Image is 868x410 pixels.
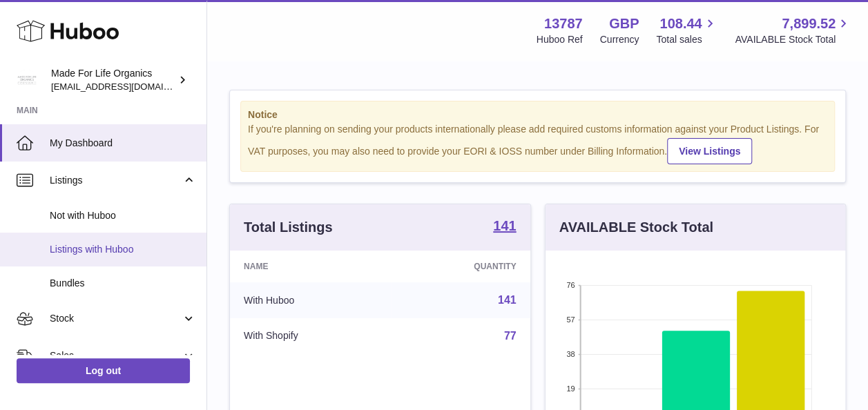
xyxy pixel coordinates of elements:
[566,281,575,289] text: 76
[493,219,516,235] a: 141
[498,294,517,306] a: 141
[50,243,196,256] span: Listings with Huboo
[230,251,392,282] th: Name
[50,277,196,290] span: Bundles
[51,67,175,93] div: Made For Life Organics
[566,350,575,358] text: 38
[609,14,639,33] strong: GBP
[51,81,203,92] span: [EMAIL_ADDRESS][DOMAIN_NAME]
[735,14,851,46] a: 7,899.52 AVAILABLE Stock Total
[50,349,182,362] span: Sales
[17,70,37,90] img: internalAdmin-13787@internal.huboo.com
[735,33,851,46] span: AVAILABLE Stock Total
[504,330,517,342] a: 77
[656,14,717,46] a: 108.44 Total sales
[230,318,392,354] td: With Shopify
[667,138,752,164] a: View Listings
[50,209,196,222] span: Not with Huboo
[248,108,827,121] strong: Notice
[17,358,190,383] a: Log out
[656,33,717,46] span: Total sales
[600,33,639,46] div: Currency
[493,219,516,233] strong: 141
[544,14,583,33] strong: 13787
[566,384,575,393] text: 19
[392,251,530,282] th: Quantity
[559,218,713,237] h3: AVAILABLE Stock Total
[50,137,196,150] span: My Dashboard
[230,282,392,318] td: With Huboo
[659,14,702,33] span: 108.44
[248,123,827,164] div: If you're planning on sending your products internationally please add required customs informati...
[50,174,182,187] span: Listings
[782,14,836,33] span: 7,899.52
[50,312,182,325] span: Stock
[566,315,575,324] text: 57
[537,33,583,46] div: Huboo Ref
[244,218,333,237] h3: Total Listings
